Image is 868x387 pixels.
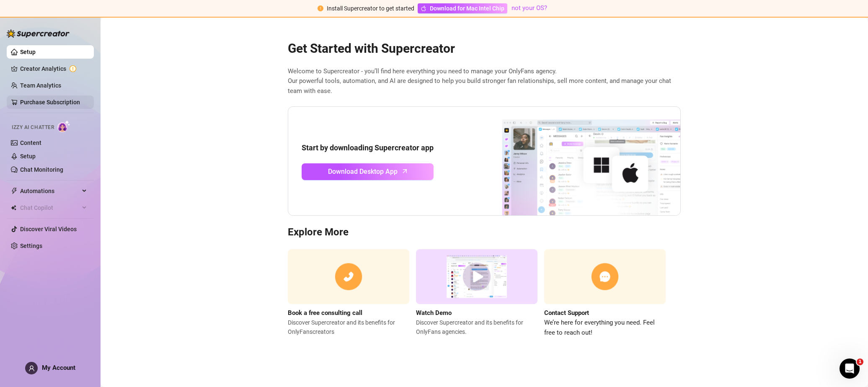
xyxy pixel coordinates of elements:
a: Setup [20,153,36,160]
span: 1 [857,359,863,365]
span: Discover Supercreator and its benefits for OnlyFans creators [288,318,409,336]
img: contact support [544,249,666,304]
img: Chat Copilot [11,205,16,211]
span: My Account [42,364,75,372]
a: Watch DemoDiscover Supercreator and its benefits for OnlyFans agencies. [416,249,537,338]
a: Download Desktop Apparrow-up [302,163,434,180]
img: logo-BBDzfeDw.svg [7,29,70,38]
a: Book a free consulting callDiscover Supercreator and its benefits for OnlyFanscreators [288,249,409,338]
span: user [28,365,35,372]
span: Install Supercreator to get started [327,5,414,12]
strong: Book a free consulting call [288,309,362,317]
a: Content [20,139,41,146]
a: Creator Analytics exclamation-circle [20,62,87,75]
span: Download Desktop App [328,166,398,177]
span: Download for Mac Intel Chip [430,4,504,13]
span: Automations [20,184,80,198]
a: Discover Viral Videos [20,226,77,232]
iframe: Intercom live chat [840,359,860,379]
a: Setup [20,49,36,55]
img: consulting call [288,249,409,304]
span: arrow-up [400,166,410,176]
span: Izzy AI Chatter [12,124,54,132]
span: exclamation-circle [318,5,323,11]
span: We’re here for everything you need. Feel free to reach out! [544,318,666,338]
a: not your OS? [511,4,547,12]
a: Download for Mac Intel Chip [418,3,507,13]
img: download app [471,107,680,216]
strong: Start by downloading Supercreator app [302,143,434,152]
span: Chat Copilot [20,201,80,214]
img: AI Chatter [57,120,70,132]
span: Discover Supercreator and its benefits for OnlyFans agencies. [416,318,537,336]
h2: Get Started with Supercreator [288,41,681,57]
a: Settings [20,243,42,249]
a: Chat Monitoring [20,166,63,173]
img: supercreator demo [416,249,537,304]
span: thunderbolt [11,188,18,194]
h3: Explore More [288,226,681,239]
span: apple [421,5,426,11]
a: Purchase Subscription [20,99,80,106]
strong: Contact Support [544,309,589,317]
strong: Watch Demo [416,309,452,317]
a: Team Analytics [20,82,61,89]
span: Welcome to Supercreator - you’ll find here everything you need to manage your OnlyFans agency. Ou... [288,67,681,96]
